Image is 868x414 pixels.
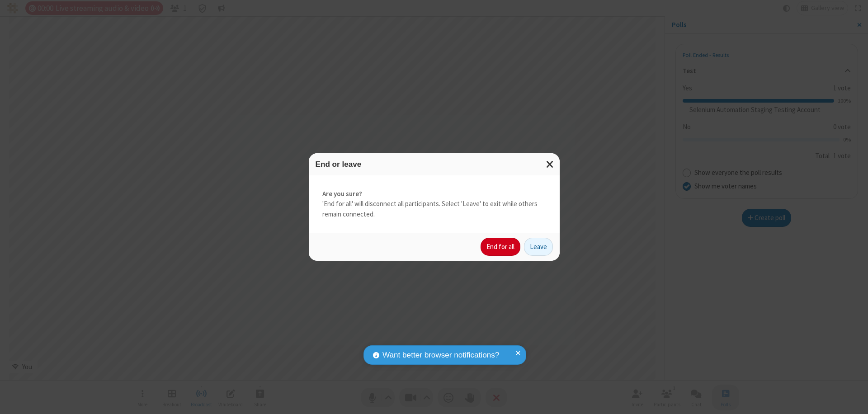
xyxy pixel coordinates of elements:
[316,160,553,169] h3: End or leave
[524,238,553,256] button: Leave
[309,175,560,233] div: 'End for all' will disconnect all participants. Select 'Leave' to exit while others remain connec...
[481,238,520,256] button: End for all
[541,153,560,175] button: Close modal
[382,349,499,361] span: Want better browser notifications?
[322,189,546,199] strong: Are you sure?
